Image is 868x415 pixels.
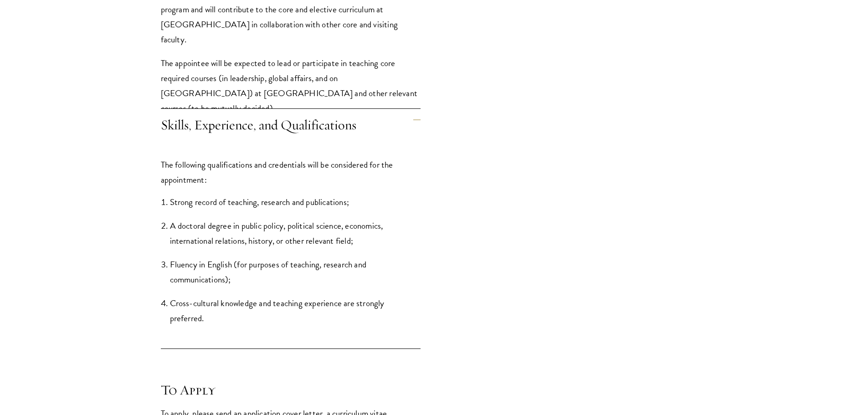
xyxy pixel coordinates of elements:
li: Strong record of teaching, research and publications; [170,195,421,210]
li: Cross-cultural knowledge and teaching experience are strongly preferred. [170,296,421,326]
h4: Skills, Experience, and Qualifications [161,109,421,143]
li: Fluency in English (for purposes of teaching, research and communications); [170,257,421,287]
p: The appointee will be expected to lead or participate in teaching core required courses (in leade... [161,56,421,116]
p: The following qualifications and credentials will be considered for the appointment: [161,157,421,187]
li: A doctoral degree in public policy, political science, economics, international relations, histor... [170,218,421,248]
h4: To Apply [161,381,421,399]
